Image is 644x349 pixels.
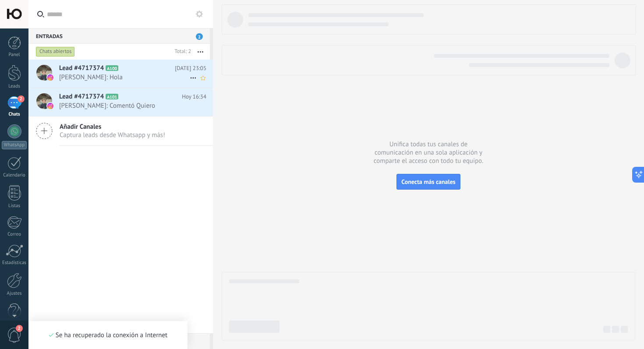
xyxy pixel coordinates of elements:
[2,291,27,296] div: Ajustes
[396,174,460,190] button: Conecta más canales
[59,102,190,110] span: [PERSON_NAME]: Comentó Quiero
[36,46,75,57] div: Chats abiertos
[28,28,210,44] div: Entradas
[2,203,27,209] div: Listas
[2,232,27,237] div: Correo
[47,103,53,109] img: instagram.svg
[2,173,27,178] div: Calendario
[28,60,213,88] a: Lead #4717374 A100 [DATE] 23:05 [PERSON_NAME]: Hola
[18,95,25,102] span: 2
[60,131,165,139] span: Captura leads desde Whatsapp y más!
[171,47,191,56] div: Total: 2
[28,88,213,116] a: Lead #4717374 A101 Hoy 16:34 [PERSON_NAME]: Comentó Quiero
[47,74,53,81] img: instagram.svg
[59,92,104,101] span: Lead #4717374
[106,94,118,99] span: A101
[59,73,190,81] span: [PERSON_NAME]: Hola
[106,65,118,71] span: A100
[182,92,206,101] span: Hoy 16:34
[191,44,210,60] button: Más
[175,64,206,73] span: [DATE] 23:05
[2,84,27,89] div: Leads
[196,33,203,40] span: 2
[2,141,27,149] div: WhatsApp
[2,52,27,58] div: Panel
[16,325,23,332] span: 2
[59,64,104,73] span: Lead #4717374
[2,112,27,117] div: Chats
[49,331,167,339] div: Se ha recuperado la conexión a Internet
[401,178,455,186] span: Conecta más canales
[60,123,165,131] span: Añadir Canales
[2,260,27,266] div: Estadísticas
